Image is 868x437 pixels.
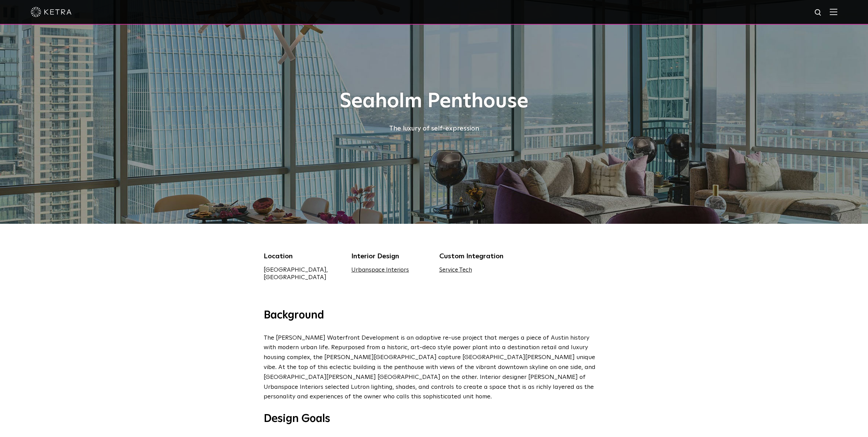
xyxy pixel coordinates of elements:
img: ketra-logo-2019-white [31,7,72,17]
a: Service Tech [439,267,472,273]
img: Hamburger%20Nav.svg [830,9,837,15]
div: Location [264,251,341,261]
div: Custom Integration [439,251,517,261]
h1: Seaholm Penthouse [264,90,605,113]
h3: Design Goals [264,412,605,426]
div: The luxury of self-expression [264,123,605,134]
p: The [PERSON_NAME] Waterfront Development is an adaptive re-use project that merges a piece of Aus... [264,333,601,402]
h3: Background [264,309,605,323]
div: [GEOGRAPHIC_DATA], [GEOGRAPHIC_DATA] [264,266,341,281]
a: Urbanspace Interiors [351,267,409,273]
div: Interior Design [351,251,429,261]
img: search icon [814,9,823,17]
